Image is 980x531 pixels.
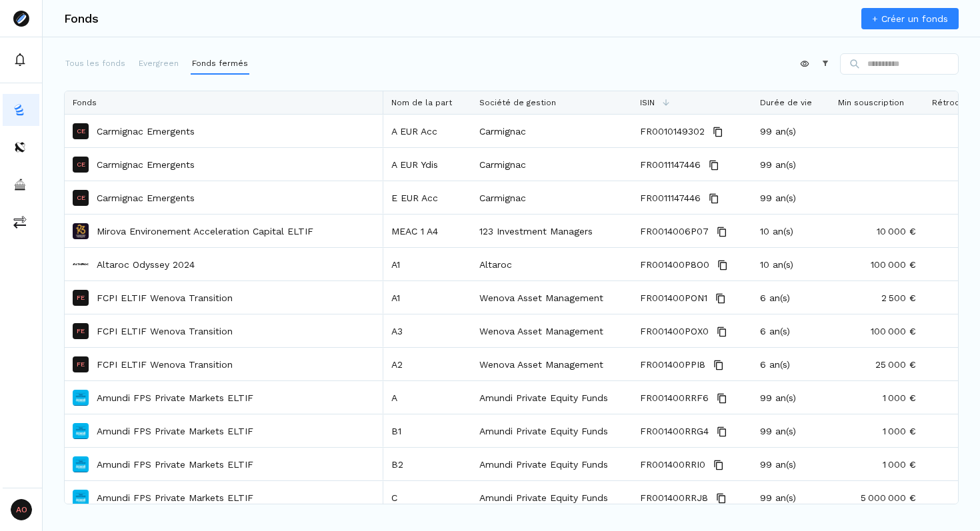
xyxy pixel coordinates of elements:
[77,361,85,368] p: FE
[711,357,727,373] button: Copy
[830,348,924,380] div: 25 000 €
[714,224,730,240] button: Copy
[77,328,85,334] p: FE
[640,348,705,381] span: FR001400PPI8
[77,161,85,168] p: CE
[97,291,233,304] a: FCPI ELTIF Wenova Transition
[97,424,253,438] a: Amundi FPS Private Markets ELTIF
[714,390,730,406] button: Copy
[3,206,39,238] button: commissions
[13,103,27,117] img: funds
[752,414,830,447] div: 99 an(s)
[97,324,233,338] a: FCPI ELTIF Wenova Transition
[73,423,89,439] img: Amundi FPS Private Markets ELTIF
[640,98,655,107] span: ISIN
[97,225,313,238] a: Mirova Environement Acceleration Capital ELTIF
[471,481,632,514] div: Amundi Private Equity Funds
[97,125,195,138] a: Carmignac Emergents
[640,182,701,215] span: FR0011147446
[640,215,709,248] span: FR0014006P07
[471,414,632,447] div: Amundi Private Equity Funds
[383,414,471,447] div: B1
[752,181,830,214] div: 99 an(s)
[471,281,632,314] div: Wenova Asset Management
[830,448,924,480] div: 1 000 €
[13,141,27,154] img: distributors
[64,13,99,25] h3: Fonds
[471,148,632,181] div: Carmignac
[77,195,85,201] p: CE
[383,448,471,480] div: B2
[640,249,709,281] span: FR001400P8O0
[713,290,729,306] button: Copy
[73,390,89,406] img: Amundi FPS Private Markets ELTIF
[838,98,904,107] span: Min souscription
[861,8,959,29] a: + Créer un fonds
[752,248,830,280] div: 10 an(s)
[640,282,707,314] span: FR001400PON1
[73,223,89,239] img: Mirova Environement Acceleration Capital ELTIF
[3,94,39,126] a: funds
[640,382,709,414] span: FR001400RRF6
[830,481,924,514] div: 5 000 000 €
[752,381,830,414] div: 99 an(s)
[383,248,471,280] div: A1
[97,458,253,471] a: Amundi FPS Private Markets ELTIF
[383,381,471,414] div: A
[73,456,89,472] img: Amundi FPS Private Markets ELTIF
[752,115,830,147] div: 99 an(s)
[73,98,97,107] span: Fonds
[830,381,924,414] div: 1 000 €
[97,191,195,205] a: Carmignac Emergents
[383,314,471,347] div: A3
[752,148,830,181] div: 99 an(s)
[3,169,39,201] button: asset-managers
[471,115,632,147] div: Carmignac
[391,98,452,107] span: Nom de la part
[64,53,127,75] button: Tous les fonds
[471,381,632,414] div: Amundi Private Equity Funds
[97,491,253,504] a: Amundi FPS Private Markets ELTIF
[471,181,632,214] div: Carmignac
[383,348,471,380] div: A2
[471,348,632,380] div: Wenova Asset Management
[97,258,195,271] a: Altaroc Odyssey 2024
[97,158,195,171] p: Carmignac Emergents
[830,281,924,314] div: 2 500 €
[192,57,248,69] p: Fonds fermés
[3,131,39,163] button: distributors
[714,424,730,440] button: Copy
[73,490,89,506] img: Amundi FPS Private Markets ELTIF
[471,248,632,280] div: Altaroc
[77,128,85,135] p: CE
[640,115,705,148] span: FR0010149302
[713,490,729,506] button: Copy
[383,215,471,247] div: MEAC 1 A4
[65,57,125,69] p: Tous les fonds
[97,391,253,404] a: Amundi FPS Private Markets ELTIF
[13,215,27,229] img: commissions
[139,57,179,69] p: Evergreen
[706,157,722,173] button: Copy
[752,348,830,380] div: 6 an(s)
[752,448,830,480] div: 99 an(s)
[760,98,812,107] span: Durée de vie
[97,358,233,371] a: FCPI ELTIF Wenova Transition
[830,215,924,247] div: 10 000 €
[479,98,556,107] span: Société de gestion
[383,181,471,214] div: E EUR Acc
[640,149,701,181] span: FR0011147446
[752,215,830,247] div: 10 an(s)
[471,215,632,247] div: 123 Investment Managers
[11,499,32,520] span: AO
[383,281,471,314] div: A1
